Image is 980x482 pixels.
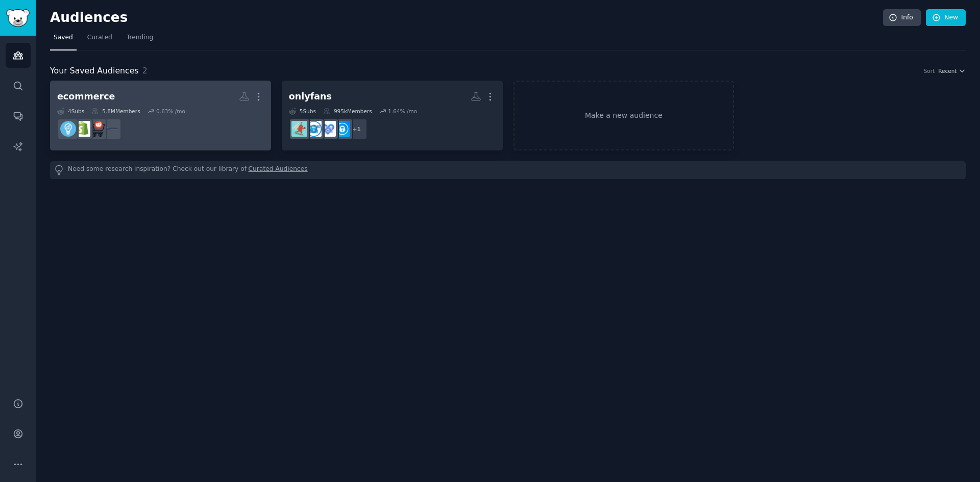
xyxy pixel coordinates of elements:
[60,121,76,137] img: Entrepreneur
[50,10,883,26] h2: Audiences
[89,121,105,137] img: ecommerce
[323,108,372,115] div: 995k Members
[84,30,116,50] a: Curated
[924,67,935,74] div: Sort
[346,118,367,140] div: + 1
[127,33,153,42] span: Trending
[142,66,148,75] span: 2
[50,30,77,50] a: Saved
[156,108,185,115] div: 0.63 % /mo
[54,33,73,42] span: Saved
[938,67,966,74] button: Recent
[291,121,307,137] img: CreatorsAdvice
[289,90,332,103] div: onlyfans
[50,65,139,78] span: Your Saved Audiences
[883,9,921,27] a: Info
[50,161,966,179] div: Need some research inspiration? Check out our library of
[513,81,734,150] a: Make a new audience
[50,81,271,150] a: ecommerce4Subs5.8MMembers0.63% /moecomgrowthecommerceshopifyEntrepreneur
[320,121,336,137] img: Fansly_Advice
[282,81,503,150] a: onlyfans5Subs995kMembers1.64% /mo+1OnlyFansReviewsFansly_AdviceonlyfansadviceCreatorsAdvice
[103,121,119,137] img: ecomgrowth
[926,9,966,27] a: New
[388,108,417,115] div: 1.64 % /mo
[123,30,157,50] a: Trending
[57,90,115,103] div: ecommerce
[289,108,316,115] div: 5 Sub s
[57,108,84,115] div: 4 Sub s
[334,121,350,137] img: OnlyFansReviews
[249,165,308,175] a: Curated Audiences
[306,121,322,137] img: onlyfansadvice
[91,108,140,115] div: 5.8M Members
[75,121,90,137] img: shopify
[938,67,957,74] span: Recent
[87,33,112,42] span: Curated
[6,9,30,27] img: GummySearch logo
